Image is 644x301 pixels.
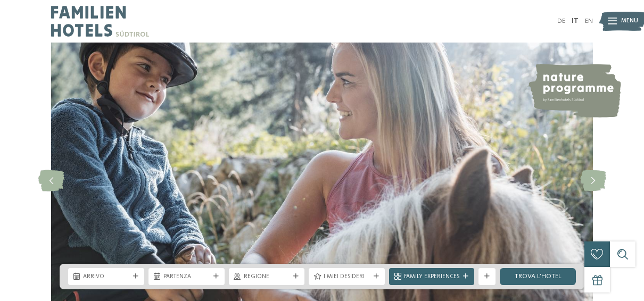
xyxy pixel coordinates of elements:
a: DE [557,18,565,24]
span: I miei desideri [324,273,370,281]
a: trova l’hotel [500,268,576,285]
span: Partenza [163,273,210,281]
span: Regione [244,273,290,281]
img: nature programme by Familienhotels Südtirol [527,64,621,118]
span: Menu [621,17,638,26]
a: EN [585,18,593,24]
span: Family Experiences [404,273,459,281]
a: IT [572,18,579,24]
span: Arrivo [83,273,129,281]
